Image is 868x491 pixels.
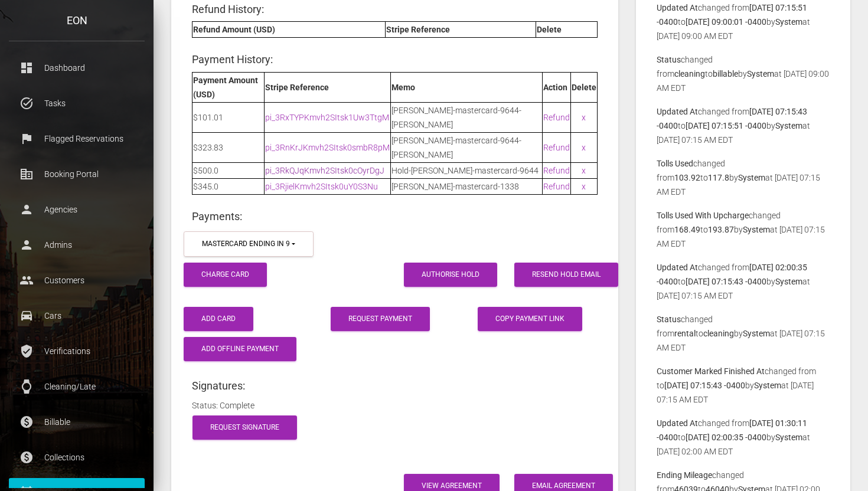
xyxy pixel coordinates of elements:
[192,72,265,102] th: Payment Amount (USD)
[686,121,766,130] b: [DATE] 07:15:51 -0400
[391,102,542,132] td: [PERSON_NAME]-mastercard-9644-[PERSON_NAME]
[657,470,712,480] b: Ending Mileage
[657,208,830,251] p: changed from to by at [DATE] 07:15 AM EDT
[9,443,145,472] a: paid Collections
[657,260,830,303] p: changed from to by at [DATE] 07:15 AM EDT
[192,178,265,194] td: $345.0
[657,53,830,95] p: changed from to by at [DATE] 09:00 AM EDT
[775,433,802,442] b: System
[686,433,766,442] b: [DATE] 02:00:35 -0400
[543,166,570,175] a: Refund
[478,307,582,331] button: Copy payment link
[391,132,542,162] td: [PERSON_NAME]-mastercard-9644-[PERSON_NAME]
[391,72,542,102] th: Memo
[582,113,586,122] a: x
[9,372,145,401] a: watch Cleaning/Late
[775,17,802,27] b: System
[582,143,586,152] a: x
[657,315,681,324] b: Status
[775,121,802,130] b: System
[18,271,136,289] p: Customers
[9,195,145,224] a: person Agencies
[18,59,136,77] p: Dashboard
[657,312,830,355] p: changed from to by at [DATE] 07:15 AM EDT
[9,301,145,330] a: drive_eta Cars
[738,173,765,182] b: System
[265,166,384,175] a: pi_3RkQJqKmvh2SItsk0cOyrDgJ
[18,165,136,183] p: Booking Portal
[265,72,391,102] th: Stripe Reference
[686,277,766,286] b: [DATE] 07:15:43 -0400
[775,277,802,286] b: System
[582,166,586,175] a: x
[9,336,145,366] a: verified_user Verifications
[192,415,297,440] a: Request Signature
[536,22,598,38] th: Delete
[657,211,749,220] b: Tolls Used With Upcharge
[184,307,253,331] button: Add Card
[184,337,296,361] button: Add Offline Payment
[192,2,598,17] h4: Refund History:
[391,178,542,194] td: [PERSON_NAME]-mastercard-1338
[542,72,570,102] th: Action
[657,416,830,459] p: changed from to by at [DATE] 02:00 AM EDT
[674,225,700,234] b: 168.49
[18,378,136,395] p: Cleaning/Late
[582,182,586,191] a: x
[570,72,597,102] th: Delete
[331,307,430,331] a: Request Payment
[9,266,145,295] a: people Customers
[713,69,738,78] b: billable
[404,263,497,287] button: Authorise Hold
[18,307,136,325] p: Cars
[657,418,698,428] b: Updated At
[657,107,698,116] b: Updated At
[674,329,696,338] b: rental
[686,17,766,27] b: [DATE] 09:00:01 -0400
[657,55,681,64] b: Status
[192,162,265,178] td: $500.0
[543,182,570,191] a: Refund
[9,230,145,260] a: person Admins
[192,209,598,224] h4: Payments:
[9,124,145,153] a: flag Flagged Reservations
[743,329,770,338] b: System
[265,113,389,122] a: pi_3RxTYPKmvh2SItsk1Uw3TtgM
[18,201,136,218] p: Agencies
[385,22,536,38] th: Stripe Reference
[9,159,145,189] a: corporate_fare Booking Portal
[543,113,570,122] a: Refund
[9,53,145,83] a: dashboard Dashboard
[183,398,606,413] div: Status: Complete
[265,143,390,152] a: pi_3RnKrJKmvh2SItsk0smbR8pM
[657,366,765,376] b: Customer Marked Finished At
[657,3,698,12] b: Updated At
[543,143,570,152] a: Refund
[657,364,830,407] p: changed from to by at [DATE] 07:15 AM EDT
[202,239,290,249] div: mastercard ending in 9644 (exp. 6/2030)
[192,378,598,393] h4: Signatures:
[708,225,734,234] b: 193.87
[18,94,136,112] p: Tasks
[708,173,729,182] b: 117.8
[674,69,705,78] b: cleaning
[754,381,781,390] b: System
[664,381,745,390] b: [DATE] 07:15:43 -0400
[192,52,598,67] h4: Payment History:
[514,263,618,287] a: Resend Hold Email
[703,329,734,338] b: cleaning
[657,156,830,199] p: changed from to by at [DATE] 07:15 AM EDT
[184,231,314,257] button: mastercard ending in 9644 (exp. 6/2030)
[192,102,265,132] td: $101.01
[391,162,542,178] td: Hold-[PERSON_NAME]-mastercard-9644
[657,104,830,147] p: changed from to by at [DATE] 07:15 AM EDT
[18,236,136,254] p: Admins
[657,263,698,272] b: Updated At
[184,263,267,287] button: Charge Card
[657,1,830,43] p: changed from to by at [DATE] 09:00 AM EDT
[9,89,145,118] a: task_alt Tasks
[18,130,136,148] p: Flagged Reservations
[747,69,774,78] b: System
[265,182,378,191] a: pi_3RjielKmvh2SItsk0uY0S3Nu
[9,407,145,437] a: paid Billable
